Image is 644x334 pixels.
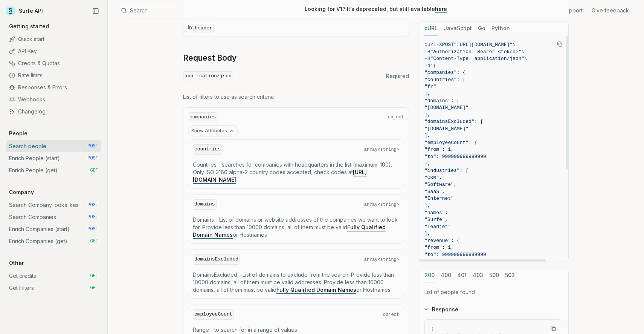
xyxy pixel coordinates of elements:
[441,268,451,282] button: 400
[188,125,238,136] button: Show Attributes
[193,254,240,265] code: domainsExcluded
[424,21,438,35] button: cURL
[87,214,98,220] span: POST
[90,273,98,279] span: GET
[193,216,399,239] p: Domains - List of domains or website addresses of the companies we want to look for. Provide less...
[424,189,445,195] span: "SaaS",
[364,257,399,263] span: array<string>
[457,268,467,282] button: 401
[548,323,559,334] button: Copy Text
[424,98,460,104] span: "domains": [
[6,282,101,294] a: Get Filters GET
[430,56,525,61] span: "Content-Type: application/json"
[424,140,477,146] span: "employeeCount": {
[489,268,499,282] button: 500
[6,152,101,164] a: Enrich People (start) POST
[430,49,522,55] span: "Authorization: Bearer <token>"
[424,42,436,47] span: curl
[193,199,217,210] code: domains
[424,105,469,110] span: "[DOMAIN_NAME]"
[364,147,399,153] span: array<string>
[424,154,486,159] span: "to": 999999999999999
[6,33,101,45] a: Quick start
[87,143,98,149] span: POST
[473,268,483,282] button: 403
[6,235,101,247] a: Enrich Companies (get) GET
[424,147,454,152] span: "from": 1,
[276,287,356,293] a: Fully Qualified Domain Names
[90,238,98,244] span: GET
[424,217,448,222] span: "Surfe",
[454,42,513,47] span: "[URL][DOMAIN_NAME]"
[193,24,214,32] code: header
[6,81,101,93] a: Responses & Errors
[6,69,101,81] a: Rate limits
[424,63,430,69] span: -d
[6,188,37,196] p: Company
[424,288,562,296] p: List of people found
[364,202,399,208] span: array<string>
[193,326,399,334] p: Range - to search for in a range of values
[305,5,447,13] p: Looking for V1? It’s deprecated, but still available
[183,71,233,81] code: application/json
[6,164,101,176] a: Enrich People (get) GET
[193,271,399,294] p: DomainsExcluded - List of domains to exclude from the search. Provide less than 10000 domains, al...
[424,91,430,97] span: ],
[6,223,101,235] a: Enrich Companies (start) POST
[424,168,469,173] span: "industries": [
[6,211,101,223] a: Search Companies POST
[6,140,101,152] a: Search people POST
[424,70,465,75] span: "companies": {
[424,245,454,250] span: "from": 1,
[188,112,217,123] code: companies
[117,4,305,17] button: Search⌘K
[424,231,430,236] span: ],
[424,175,442,181] span: "CRM",
[6,93,101,106] a: Webhooks
[6,270,101,282] a: Get credits GET
[193,309,234,320] code: employeeCount
[388,114,404,120] span: object
[430,63,436,69] span: '{
[424,112,430,118] span: ],
[444,21,472,35] button: JavaScript
[193,144,222,155] code: countries
[87,155,98,161] span: POST
[386,72,409,80] span: Required
[90,5,101,17] button: Collapse Sidebar
[90,285,98,291] span: GET
[193,161,399,184] p: Countries - searches for companies with headquarters in the list (maximum: 100). Only ISO 3166 al...
[424,203,430,208] span: ],
[521,49,524,55] span: \
[6,199,101,211] a: Search Company lookalikes POST
[424,210,454,216] span: "names": [
[505,268,515,282] button: 503
[431,326,434,332] span: {
[424,238,460,244] span: "revenue": {
[183,53,237,63] a: Request Body
[6,259,27,267] p: Other
[6,45,101,57] a: API Key
[491,21,510,35] button: Python
[424,49,430,55] span: -H
[90,167,98,173] span: GET
[87,226,98,232] span: POST
[6,106,101,118] a: Changelog
[6,23,52,30] p: Getting started
[383,312,399,318] span: object
[424,268,435,282] button: 200
[424,196,454,201] span: "Internet"
[592,7,629,14] a: Give feedback
[183,93,409,101] p: List of filters to use as search criteria
[424,224,451,230] span: "Leadjet"
[6,5,43,17] a: Surfe API
[436,42,442,47] span: -X
[424,56,430,61] span: -H
[424,84,436,89] span: "fr"
[442,42,454,47] span: POST
[418,300,568,319] button: Response
[554,38,565,50] button: Copy Text
[424,77,465,83] span: "countries": [
[424,182,457,187] span: "Software",
[6,130,31,137] p: People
